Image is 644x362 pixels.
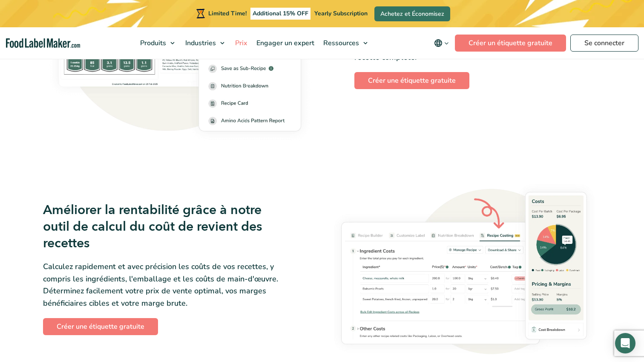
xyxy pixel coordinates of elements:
[615,333,635,353] div: Open Intercom Messenger
[314,9,368,17] span: Yearly Subscription
[570,35,638,52] a: Se connecter
[183,38,217,48] span: Industries
[181,27,229,59] a: Industries
[319,27,372,59] a: Ressources
[43,261,290,310] p: Calculez rapidement et avec précision les coûts de vos recettes, y compris les ingrédients, l'emb...
[231,27,250,59] a: Prix
[254,38,315,48] span: Engager un expert
[233,38,248,48] span: Prix
[250,8,310,20] span: Additional 15% OFF
[321,38,360,48] span: Ressources
[138,38,167,48] span: Produits
[354,72,469,89] a: Créer une étiquette gratuite
[252,27,317,59] a: Engager un expert
[208,9,247,17] span: Limited Time!
[136,27,179,59] a: Produits
[374,6,450,21] a: Achetez et Économisez
[43,202,290,252] h3: Améliorer la rentabilité grâce à notre outil de calcul du coût de revient des recettes
[43,318,158,335] a: Créer une étiquette gratuite
[455,35,566,52] a: Créer un étiquette gratuite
